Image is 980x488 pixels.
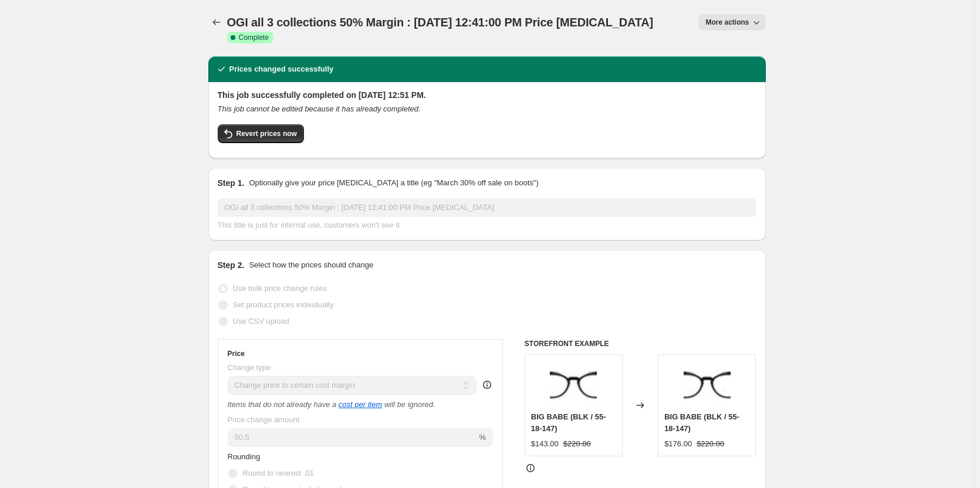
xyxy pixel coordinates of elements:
div: $143.00 [531,438,559,450]
button: Price change jobs [208,14,225,30]
h6: STOREFRONT EXAMPLE [525,339,756,348]
span: BIG BABE (BLK / 55-18-147) [531,412,606,433]
button: More actions [698,14,765,30]
button: Revert prices now [218,124,304,143]
h3: Price [228,349,245,358]
span: Set product prices individually [233,300,334,309]
span: This title is just for internal use, customers won't see it [218,221,400,229]
div: help [481,379,493,391]
i: This job cannot be edited because it has already completed. [218,104,421,113]
span: OGI all 3 collections 50% Margin : [DATE] 12:41:00 PM Price [MEDICAL_DATA] [227,16,653,29]
a: cost per item [339,400,382,409]
strike: $220.00 [697,438,724,450]
div: $176.00 [664,438,692,450]
i: Items that do not already have a [228,400,337,409]
span: % [479,433,486,442]
input: 30% off holiday sale [218,198,756,217]
h2: This job successfully completed on [DATE] 12:51 PM. [218,89,756,101]
strike: $220.00 [563,438,591,450]
input: 50 [228,428,477,447]
span: More actions [705,18,749,27]
span: Use CSV upload [233,317,289,326]
span: Price change amount [228,415,300,424]
span: Complete [239,33,269,42]
span: BIG BABE (BLK / 55-18-147) [664,412,739,433]
img: 79384044_1_80x.jpg [684,361,731,408]
p: Optionally give your price [MEDICAL_DATA] a title (eg "March 30% off sale on boots") [249,177,538,189]
p: Select how the prices should change [249,259,373,271]
i: will be ignored. [384,400,435,409]
h2: Step 1. [218,177,245,189]
span: Round to nearest .01 [243,469,314,477]
span: Use bulk price change rules [233,284,327,293]
h2: Step 2. [218,259,245,271]
img: 79384044_1_80x.jpg [550,361,597,408]
span: Rounding [228,452,261,461]
span: Change type [228,363,271,372]
h2: Prices changed successfully [229,63,334,75]
span: Revert prices now [236,129,297,138]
